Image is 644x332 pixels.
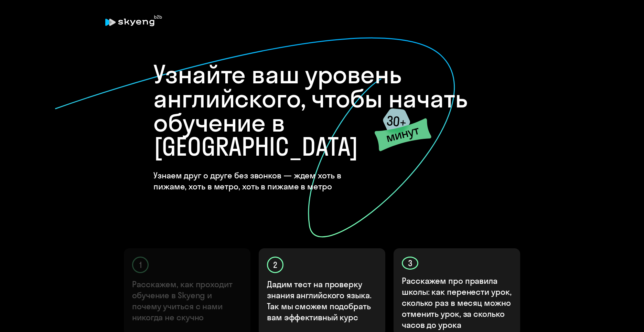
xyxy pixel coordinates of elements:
p: Расскажем про правила школы: как перенести урок, сколько раз в месяц можно отменить урок, за скол... [402,275,513,330]
div: 1 [132,257,149,273]
p: Дадим тест на проверку знания английского языка. Так мы сможем подобрать вам эффективный курс [267,279,378,323]
h4: Узнаем друг о друге без звонков — ждем хоть в пижаме, хоть в метро, хоть в пижаме в метро [153,170,375,192]
p: Расскажем, как проходит обучение в Skyeng и почему учиться с нами никогда не скучно [132,279,243,323]
h1: Узнайте ваш уровень английского, чтобы начать обучение в [GEOGRAPHIC_DATA] [153,62,491,159]
div: 2 [267,257,283,273]
div: 3 [402,257,418,270]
